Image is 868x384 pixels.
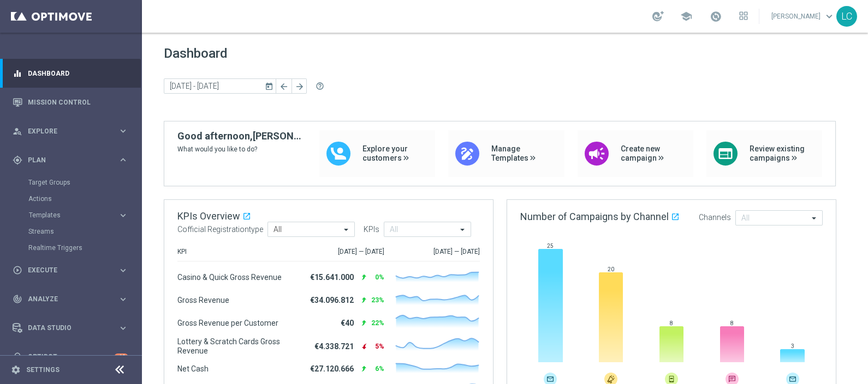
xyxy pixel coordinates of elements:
[13,126,118,136] div: Explore
[114,353,128,361] div: +10
[28,59,128,88] a: Dashboard
[118,323,128,333] i: keyboard_arrow_right
[28,207,141,223] div: Templates
[12,156,129,164] button: gps_fixed Plan keyboard_arrow_right
[823,10,835,22] span: keyboard_arrow_down
[13,59,128,88] div: Dashboard
[28,157,118,163] span: Plan
[28,191,141,207] div: Actions
[680,10,692,22] span: school
[118,294,128,304] i: keyboard_arrow_right
[13,155,22,165] i: gps_fixed
[28,325,118,331] span: Data Studio
[12,69,129,78] button: equalizer Dashboard
[11,365,21,375] i: settings
[12,324,129,332] button: Data Studio keyboard_arrow_right
[28,88,128,117] a: Mission Control
[13,69,22,78] i: equalizer
[118,155,128,165] i: keyboard_arrow_right
[13,265,118,275] div: Execute
[12,127,129,136] button: person_search Explore keyboard_arrow_right
[29,212,107,218] span: Templates
[28,227,114,236] a: Streams
[13,126,22,136] i: person_search
[28,296,118,302] span: Analyze
[28,223,141,240] div: Streams
[13,88,128,117] div: Mission Control
[13,343,128,371] div: Optibot
[13,352,22,362] i: lightbulb
[28,128,118,135] span: Explore
[12,352,129,361] button: lightbulb Optibot +10
[28,240,141,256] div: Realtime Triggers
[28,194,114,203] a: Actions
[13,265,22,275] i: play_circle_outline
[13,323,118,333] div: Data Studio
[12,266,129,275] button: play_circle_outline Execute keyboard_arrow_right
[28,267,118,273] span: Execute
[28,211,129,220] button: Templates keyboard_arrow_right
[836,6,857,27] div: LC
[13,294,22,304] i: track_changes
[13,155,118,165] div: Plan
[28,174,141,191] div: Target Groups
[118,210,128,221] i: keyboard_arrow_right
[28,178,114,187] a: Target Groups
[12,295,129,303] button: track_changes Analyze keyboard_arrow_right
[13,294,118,304] div: Analyze
[118,126,128,136] i: keyboard_arrow_right
[770,8,836,25] a: [PERSON_NAME]keyboard_arrow_down
[29,212,118,218] div: Templates
[118,265,128,276] i: keyboard_arrow_right
[12,98,129,107] button: Mission Control
[28,243,114,252] a: Realtime Triggers
[28,343,114,371] a: Optibot
[26,367,60,373] a: Settings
